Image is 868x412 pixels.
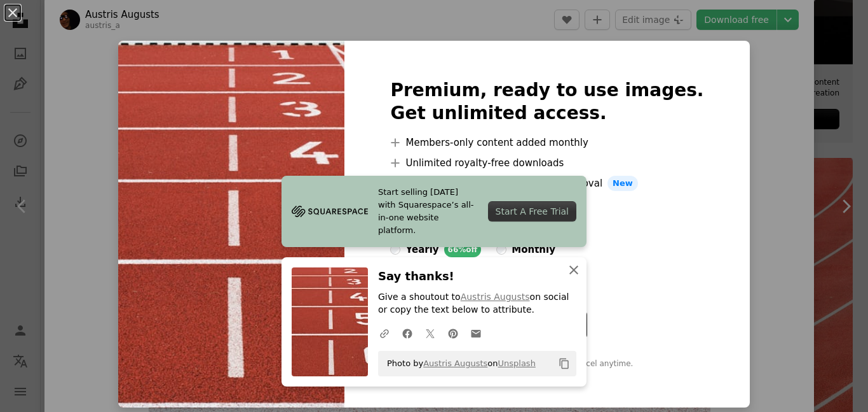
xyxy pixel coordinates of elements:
span: Start selling [DATE] with Squarespace’s all-in-one website platform. [378,186,478,237]
div: Start A Free Trial [488,201,576,222]
img: photo-1474546652694-a33dd8161d66 [118,41,344,408]
li: Members-only content added monthly [390,135,703,150]
a: Austris Augusts [461,292,530,302]
img: file-1705255347840-230a6ab5bca9image [292,202,368,221]
h2: Premium, ready to use images. Get unlimited access. [390,79,703,125]
h3: Say thanks! [378,267,576,286]
a: Share on Facebook [396,320,419,346]
p: Give a shoutout to on social or copy the text below to attribute. [378,291,576,316]
span: Photo by on [381,353,536,374]
a: Share on Pinterest [442,320,465,346]
a: Share on Twitter [419,320,442,346]
span: New [607,176,638,191]
button: Copy to clipboard [553,353,575,374]
li: Unlimited royalty-free downloads [390,155,703,171]
a: Share over email [465,320,487,346]
a: Unsplash [498,359,536,368]
a: Austris Augusts [423,359,487,368]
a: Start selling [DATE] with Squarespace’s all-in-one website platform.Start A Free Trial [281,176,587,247]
